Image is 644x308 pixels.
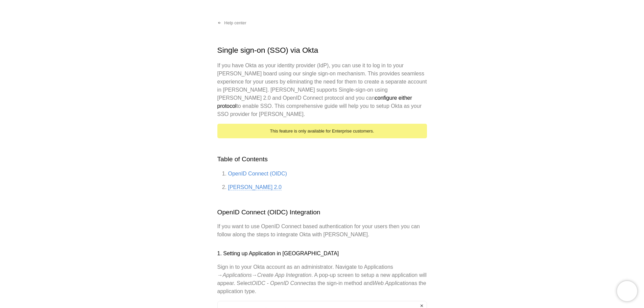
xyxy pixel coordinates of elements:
em: Applications [223,272,252,278]
h1: Single sign-on (SSO) via Okta [217,45,427,56]
p: Sign in to your Okta account as an administrator. Navigate to Applications → → . A pop-up screen ... [217,263,427,295]
a: [PERSON_NAME] 2.0 [228,184,282,190]
div: This feature is only available for Enterprise customers. [217,124,427,138]
em: Create App Integration [257,272,311,278]
p: If you want to use OpenID Connect based authentication for your users then you can follow along t... [217,222,427,239]
em: OIDC - OpenID Connect [252,280,310,286]
strong: configure either protocol [217,95,412,109]
a: OpenID Connect (OIDC) [228,171,287,176]
h2: OpenID Connect (OIDC) Integration [217,208,427,217]
a: Help center [212,18,252,28]
p: If you have Okta as your identity provider (IdP), you can use it to log in to your [PERSON_NAME] ... [217,62,427,118]
iframe: Chatra live chat [617,281,637,301]
em: Web Application [373,280,411,286]
h2: Table of Contents [217,155,427,164]
h3: 1. Setting up Application in [GEOGRAPHIC_DATA] [217,250,427,258]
